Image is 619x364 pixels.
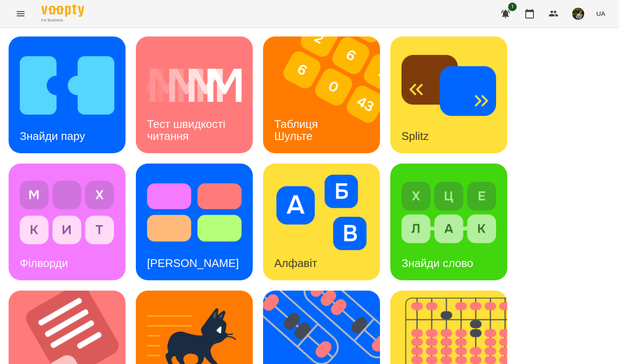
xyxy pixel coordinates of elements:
[572,8,584,20] img: b75e9dd987c236d6cf194ef640b45b7d.jpg
[390,164,507,280] a: Знайди словоЗнайди слово
[147,48,242,123] img: Тест швидкості читання
[508,3,517,11] span: 1
[147,257,239,270] h3: [PERSON_NAME]
[401,175,496,250] img: Знайди слово
[136,36,253,153] a: Тест швидкості читанняТест швидкості читання
[596,9,605,18] span: UA
[263,36,391,153] img: Таблиця Шульте
[9,164,126,280] a: ФілвордиФілворди
[20,175,114,250] img: Філворди
[20,48,114,123] img: Знайди пару
[274,257,317,270] h3: Алфавіт
[136,164,253,280] a: Тест Струпа[PERSON_NAME]
[20,130,85,143] h3: Знайди пару
[41,18,84,23] span: For Business
[593,6,609,21] button: UA
[401,48,496,123] img: Splitz
[263,164,380,280] a: АлфавітАлфавіт
[41,4,84,17] img: Voopty Logo
[9,36,126,153] a: Знайди паруЗнайди пару
[263,36,380,153] a: Таблиця ШультеТаблиця Шульте
[147,118,228,142] h3: Тест швидкості читання
[10,3,31,24] button: Menu
[274,175,369,250] img: Алфавіт
[401,257,473,270] h3: Знайди слово
[274,118,321,142] h3: Таблиця Шульте
[390,36,507,153] a: SplitzSplitz
[147,175,242,250] img: Тест Струпа
[401,130,429,143] h3: Splitz
[20,257,68,270] h3: Філворди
